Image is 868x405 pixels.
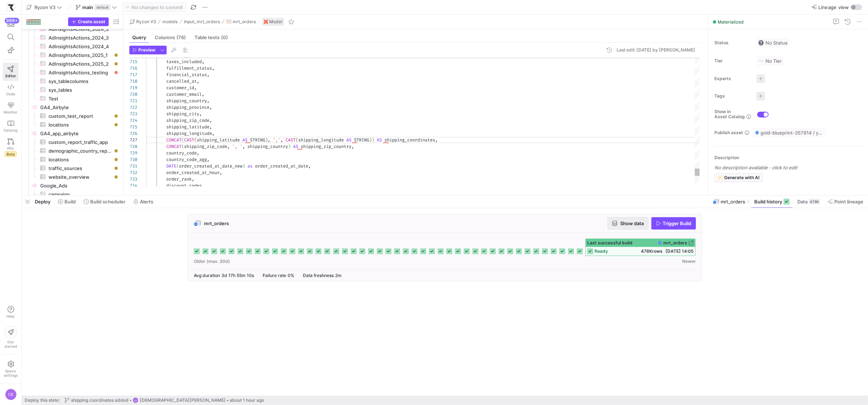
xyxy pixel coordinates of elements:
span: Ryzon V3 [136,19,156,24]
span: shipping_zip_code [166,117,209,123]
span: Build scheduler [90,199,125,204]
button: Preview [129,46,158,54]
a: GA4_Airbyte​​​​​​​​ [25,103,120,112]
button: Generate with AI [714,173,763,182]
span: sys_tablecolumns​​​​​​​​​ [49,77,112,86]
button: Create asset [68,17,109,26]
button: mrt_orders [225,17,258,26]
span: locations​​​​​​​​​ [49,156,112,164]
span: , [207,72,209,78]
span: (0) [221,35,228,40]
span: default [95,4,110,10]
span: shipping_longitude [298,137,344,143]
span: AS [346,137,351,143]
span: AdInsightsActions_testing​​​​​​​​​ [49,69,112,77]
span: Data freshness [303,273,334,278]
span: , [207,157,209,162]
a: campaign​​​​​​​​​ [25,190,120,199]
span: order_rank [166,176,192,182]
span: Show in Asset Catalog [714,109,745,119]
div: 732 [129,169,137,176]
a: custom_report_traffic_app​​​​​​​​​ [25,138,120,146]
span: demographic_country_report​​​​​​​​​ [49,147,112,155]
span: Failure rate [263,273,286,278]
span: Publish asset [714,130,743,135]
span: AS [242,137,247,143]
div: 716 [129,65,137,71]
div: 724 [129,117,137,124]
span: , [227,144,230,149]
div: Last edit: [DATE] by [PERSON_NAME] [617,47,695,53]
span: ( [181,144,184,149]
button: Trigger Build [651,217,696,230]
span: Status [714,40,751,45]
div: Press SPACE to select this row. [25,103,120,112]
a: AdInsightsActions_2024_3​​​​​​​​​ [25,33,120,42]
span: fulfillment_status [166,65,212,71]
div: Press SPACE to select this row. [25,173,120,181]
div: CB [5,389,17,400]
span: shipping_province [166,104,209,110]
span: Avg duration [194,273,220,278]
span: [DEMOGRAPHIC_DATA][PERSON_NAME] [140,398,226,403]
span: shipping_latitude [197,137,240,143]
span: ( [194,137,197,143]
img: No tier [758,58,764,64]
div: Press SPACE to select this row. [25,112,120,120]
span: , [220,170,222,175]
span: Code [6,92,15,96]
div: Press SPACE to select this row. [25,42,120,51]
button: Build history [751,195,793,208]
span: Deploy [35,199,50,204]
span: ) [372,137,374,143]
span: CONCAT [166,137,181,143]
span: , [435,137,438,143]
p: No description available - click to edit [714,165,865,170]
span: AdInsightsActions_2024_3​​​​​​​​​ [49,34,112,42]
a: custom_test_report​​​​​​​​​ [25,112,120,120]
a: Spacesettings [3,358,18,381]
span: Query [132,35,146,40]
span: No Status [758,40,788,46]
span: ',' [273,137,280,143]
a: traffic_sources​​​​​​​​​ [25,164,120,173]
span: Generate with AI [724,175,759,180]
span: as [247,163,253,169]
span: Deploy this state: [25,398,60,403]
button: Help [3,303,18,322]
button: gold-blueprint-357814 / y42_Ryzon_V3_main / mrt_orders [754,128,826,137]
span: Build [64,199,76,204]
span: , [194,85,197,91]
span: AS [293,144,298,149]
div: 999+ [5,18,19,24]
button: Build scheduler [80,195,129,208]
div: 729 [129,150,137,156]
span: models [163,19,178,24]
a: demographic_country_report​​​​​​​​​ [25,146,120,155]
span: Model [270,19,283,24]
span: AdInsightsActions_2025_2​​​​​​​​​ [49,60,112,68]
span: , [242,144,245,149]
div: Press SPACE to select this row. [25,181,120,190]
span: order_created_at_date_new [179,163,242,169]
span: discount_codes [166,183,202,189]
span: Google_Ads​​​​​​​​ [40,182,119,190]
span: country_code [166,150,197,156]
a: locations​​​​​​​​​ [25,155,120,164]
span: financial_status [166,72,207,78]
span: Create asset [78,19,105,24]
div: 727 [129,137,137,143]
div: 733 [129,176,137,182]
div: Press SPACE to select this row. [25,120,120,129]
div: 715 [129,58,137,65]
span: Build history [754,199,782,204]
button: Ryzon V3 [25,3,64,12]
span: GA4_Airbyte​​​​​​​​ [40,103,119,112]
span: , [202,91,204,97]
div: Press SPACE to select this row. [25,51,120,59]
span: mrt_orders [663,240,687,245]
span: ready [594,249,608,254]
div: 734 [129,182,137,189]
span: Experts [714,76,751,81]
div: Press SPACE to select this row. [25,164,120,173]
